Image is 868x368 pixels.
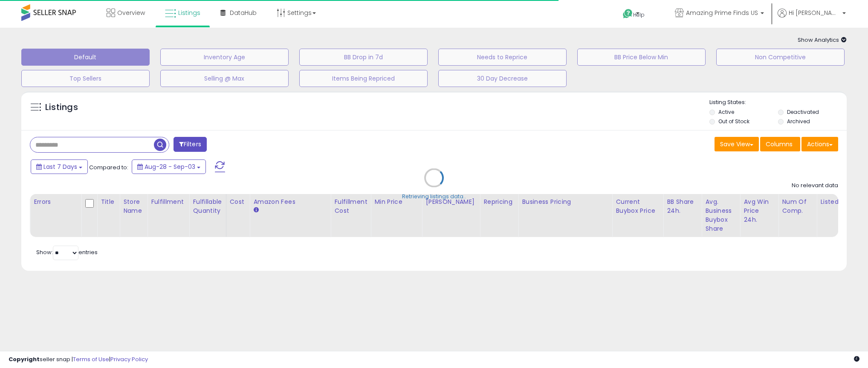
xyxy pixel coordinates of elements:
span: Show Analytics [798,36,847,44]
button: Default [21,49,150,66]
a: Privacy Policy [110,355,148,363]
button: Inventory Age [160,49,289,66]
a: Help [616,2,661,28]
button: BB Price Below Min [577,49,706,66]
span: Help [633,11,645,18]
div: seller snap | | [9,356,148,364]
span: Listings [178,9,200,17]
button: Items Being Repriced [299,70,428,87]
i: Get Help [622,9,633,19]
span: Overview [117,9,145,17]
div: Retrieving listings data.. [402,193,466,200]
span: DataHub [230,9,257,17]
button: 30 Day Decrease [438,70,567,87]
button: BB Drop in 7d [299,49,428,66]
span: Hi [PERSON_NAME] [789,9,840,17]
strong: Copyright [9,355,40,363]
a: Hi [PERSON_NAME] [778,9,846,28]
button: Selling @ Max [160,70,289,87]
button: Top Sellers [21,70,150,87]
a: Terms of Use [73,355,109,363]
button: Needs to Reprice [438,49,567,66]
span: Amazing Prime Finds US [686,9,758,17]
button: Non Competitive [716,49,845,66]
